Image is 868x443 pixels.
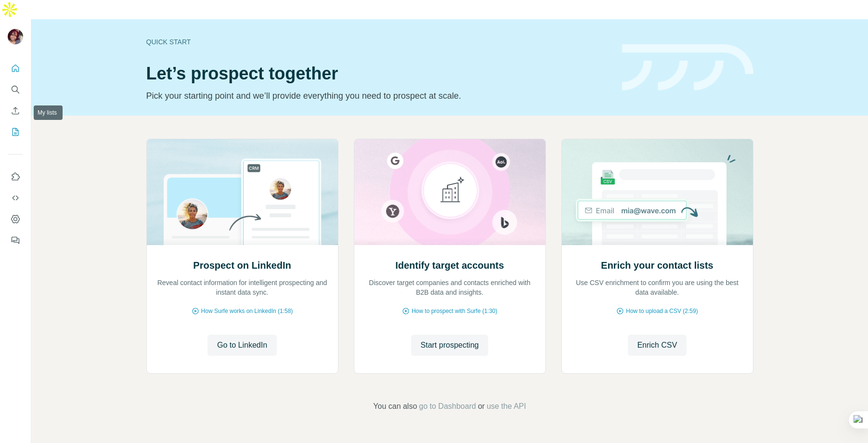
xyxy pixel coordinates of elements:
[561,139,753,245] img: Enrich your contact lists
[601,259,713,272] h2: Enrich your contact lists
[8,81,23,98] button: Search
[8,210,23,228] button: Dashboard
[146,37,610,47] div: Quick start
[395,259,504,272] h2: Identify target accounts
[201,307,293,315] span: How Surfe works on LinkedIn (1:58)
[354,139,546,245] img: Identify target accounts
[207,335,277,356] button: Go to LinkedIn
[8,29,23,44] img: Avatar
[146,64,610,83] h1: Let’s prospect together
[146,139,338,245] img: Prospect on LinkedIn
[8,189,23,207] button: Use Surfe API
[8,232,23,249] button: Feedback
[8,123,23,141] button: My lists
[622,44,753,91] img: banner
[637,339,677,351] span: Enrich CSV
[412,307,497,315] span: How to prospect with Surfe (1:30)
[478,401,485,412] span: or
[626,307,698,315] span: How to upload a CSV (2:59)
[419,401,476,412] button: go to Dashboard
[411,335,489,356] button: Start prospecting
[8,168,23,185] button: Use Surfe on LinkedIn
[571,278,743,297] p: Use CSV enrichment to confirm you are using the best data available.
[364,278,536,297] p: Discover target companies and contacts enriched with B2B data and insights.
[487,401,526,412] button: use the API
[146,89,610,103] p: Pick your starting point and we’ll provide everything you need to prospect at scale.
[8,102,23,119] button: Enrich CSV
[193,259,291,272] h2: Prospect on LinkedIn
[8,60,23,77] button: Quick start
[156,278,328,297] p: Reveal contact information for intelligent prospecting and instant data sync.
[217,339,267,351] span: Go to LinkedIn
[421,339,479,351] span: Start prospecting
[373,401,417,412] span: You can also
[628,335,687,356] button: Enrich CSV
